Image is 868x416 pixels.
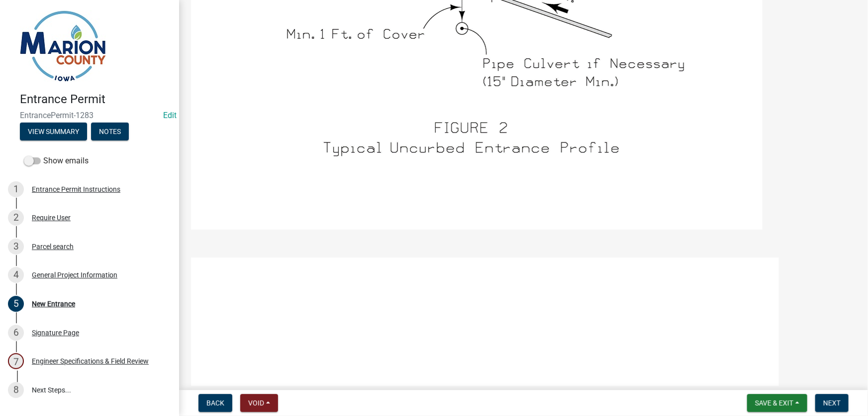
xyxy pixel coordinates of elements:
[8,353,24,369] div: 7
[815,394,849,412] button: Next
[8,239,24,255] div: 3
[8,325,24,341] div: 6
[163,111,177,120] a: Edit
[32,329,79,336] div: Signature Page
[32,358,149,365] div: Engineer Specifications & Field Review
[32,243,74,250] div: Parcel search
[91,128,129,136] wm-modal-confirm: Notes
[240,394,278,412] button: Void
[747,394,807,412] button: Save & Exit
[8,210,24,226] div: 2
[20,123,87,140] button: View Summary
[8,382,24,398] div: 8
[32,186,120,193] div: Entrance Permit Instructions
[32,300,75,307] div: New Entrance
[248,399,264,407] span: Void
[8,296,24,312] div: 5
[8,181,24,197] div: 1
[8,267,24,283] div: 4
[32,214,71,221] div: Require User
[823,399,841,407] span: Next
[20,10,106,82] img: Marion County, Iowa
[20,92,171,107] h4: Entrance Permit
[755,399,793,407] span: Save & Exit
[198,394,232,412] button: Back
[163,111,177,120] wm-modal-confirm: Edit Application Number
[20,128,87,136] wm-modal-confirm: Summary
[91,123,129,140] button: Notes
[32,272,117,278] div: General Project Information
[24,155,89,167] label: Show emails
[20,111,159,120] span: EntrancePermit-1283
[206,399,224,407] span: Back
